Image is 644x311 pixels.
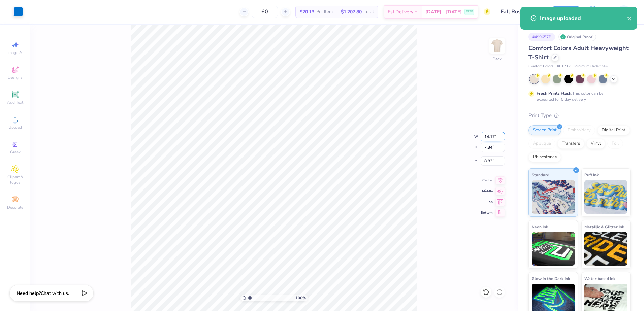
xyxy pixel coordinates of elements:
span: Est. Delivery [388,8,413,15]
span: Designs [8,75,23,80]
span: Neon Ink [532,223,548,230]
span: Glow in the Dark Ink [532,275,570,282]
span: $1,207.80 [341,8,362,15]
img: Neon Ink [532,232,575,266]
span: Image AI [7,50,23,55]
span: Greek [10,149,21,155]
span: FREE [466,9,473,14]
span: Per Item [316,8,333,15]
div: Original Proof [558,33,596,41]
span: Water based Ink [584,275,615,282]
input: Untitled Design [495,5,545,19]
strong: Need help? [17,290,41,297]
div: This color can be expedited for 5 day delivery. [537,90,619,102]
img: Metallic & Glitter Ink [584,232,628,266]
span: Comfort Colors [528,64,553,69]
span: Bottom [481,210,493,215]
span: Chat with us. [41,290,69,297]
span: Add Text [7,100,23,105]
button: close [627,14,632,22]
div: Embroidery [563,125,595,135]
span: Top [481,200,493,204]
span: # C1717 [557,64,571,69]
span: Minimum Order: 24 + [574,64,608,69]
div: Image uploaded [540,14,627,22]
img: Back [490,39,504,53]
div: Foil [607,139,623,149]
div: Print Type [528,112,631,119]
span: Puff Ink [584,171,599,178]
img: Puff Ink [584,180,628,214]
span: Upload [8,125,22,130]
div: Applique [528,139,555,149]
div: Rhinestones [528,152,561,162]
span: [DATE] - [DATE] [425,8,462,15]
span: Decorate [7,205,23,210]
input: – – [252,6,278,18]
span: Metallic & Glitter Ink [584,223,624,230]
img: Standard [532,180,575,214]
span: Standard [532,171,549,178]
span: Total [364,8,374,15]
span: Center [481,178,493,183]
div: Digital Print [597,125,630,135]
span: $20.13 [300,8,314,15]
div: Vinyl [586,139,605,149]
span: Middle [481,189,493,194]
div: Transfers [557,139,584,149]
div: Screen Print [528,125,561,135]
span: 100 % [295,295,306,301]
div: # 499657B [528,33,555,41]
strong: Fresh Prints Flash: [537,91,572,96]
span: Clipart & logos [3,174,27,185]
span: Comfort Colors Adult Heavyweight T-Shirt [528,44,629,61]
div: Back [493,56,502,62]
